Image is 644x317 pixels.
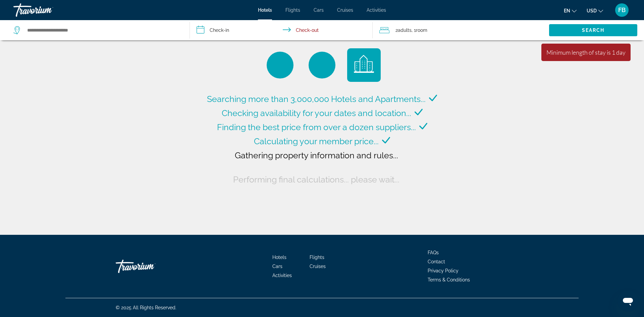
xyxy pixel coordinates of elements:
[258,7,272,13] a: Hotels
[398,28,412,33] span: Adults
[395,25,412,35] span: 2
[272,273,292,278] a: Activities
[285,7,300,13] a: Flights
[428,259,445,264] a: Contact
[416,28,427,33] span: Room
[310,255,324,260] a: Flights
[314,7,324,13] a: Cars
[222,108,411,118] span: Checking availability for your dates and location...
[618,7,626,13] span: FB
[272,264,282,269] a: Cars
[13,1,80,19] a: Travorium
[367,7,386,13] a: Activities
[412,25,427,35] span: , 1
[373,20,549,40] button: Travelers: 2 adults, 0 children
[254,136,379,146] span: Calculating your member price...
[190,20,373,40] button: Check in and out dates
[613,3,631,17] button: User Menu
[310,264,326,269] a: Cruises
[233,174,399,184] span: Performing final calculations... please wait...
[217,122,416,132] span: Finding the best price from over a dozen suppliers...
[582,28,605,33] span: Search
[546,49,626,56] div: Minimum length of stay is 1 day
[564,8,570,13] span: en
[116,305,176,310] span: © 2025 All Rights Reserved.
[235,150,398,160] span: Gathering property information and rules...
[272,255,286,260] a: Hotels
[549,24,637,36] button: Search
[428,250,439,255] a: FAQs
[116,256,183,276] a: Travorium
[587,6,603,15] button: Change currency
[207,94,426,104] span: Searching more than 3,000,000 Hotels and Apartments...
[564,6,577,15] button: Change language
[617,290,639,312] iframe: Button to launch messaging window
[587,8,597,13] span: USD
[337,7,353,13] a: Cruises
[428,277,470,282] a: Terms & Conditions
[428,268,459,273] a: Privacy Policy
